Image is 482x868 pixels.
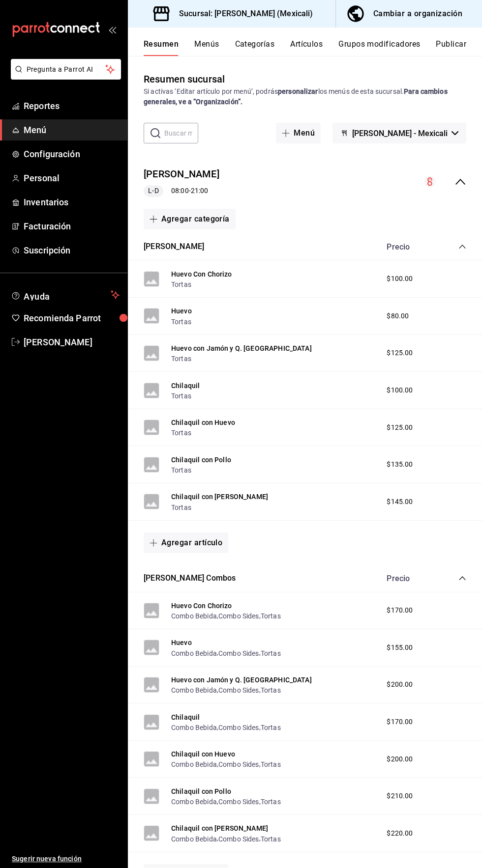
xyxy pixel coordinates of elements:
div: , , [171,759,281,769]
button: [PERSON_NAME] [144,167,219,181]
button: Chilaquil con Huevo [171,749,235,759]
button: Tortas [261,648,281,658]
button: collapse-category-row [458,574,466,582]
button: Chilaquil con Pollo [171,455,231,465]
div: , , [171,833,281,843]
button: Tortas [171,465,191,475]
div: collapse-menu-row [128,159,482,205]
span: Pregunta a Parrot AI [27,64,106,75]
button: Combo Sides [218,648,259,658]
span: $200.00 [387,679,413,690]
button: Tortas [261,611,281,621]
button: Agregar artículo [144,532,228,553]
button: Combo Bebida [171,834,217,844]
span: Reportes [24,99,120,112]
button: open_drawer_menu [108,26,116,33]
button: Tortas [171,354,191,364]
div: Si activas ‘Editar artículo por menú’, podrás los menús de esta sucursal. [144,86,466,107]
button: Menú [276,123,321,143]
div: , , [171,722,281,732]
div: Resumen sucursal [144,72,225,86]
span: Facturación [24,220,120,233]
button: Chilaquil con [PERSON_NAME] [171,492,268,502]
div: Precio [377,574,440,583]
span: $135.00 [387,459,413,470]
span: Ayuda [24,289,107,301]
button: Tortas [171,280,191,289]
button: Huevo Con Chorizo [171,601,232,611]
span: Menú [24,123,120,137]
button: Huevo con Jamón y Q. [GEOGRAPHIC_DATA] [171,343,312,353]
span: $125.00 [387,348,413,358]
button: Tortas [261,685,281,695]
button: Categorías [235,39,275,56]
button: Combo Sides [218,759,259,769]
button: [PERSON_NAME] [144,241,204,252]
h3: Sucursal: [PERSON_NAME] (Mexicali) [171,8,313,20]
button: Grupos modificadores [338,39,420,56]
span: $220.00 [387,828,413,839]
span: $100.00 [387,274,413,284]
button: Tortas [171,503,191,512]
div: , , [171,647,281,658]
button: [PERSON_NAME] - Mexicali [332,123,466,143]
span: [PERSON_NAME] - Mexicali [352,129,448,138]
span: Recomienda Parrot [24,311,120,325]
span: $170.00 [387,717,413,727]
span: $200.00 [387,754,413,764]
span: $100.00 [387,385,413,395]
span: $125.00 [387,422,413,433]
div: Precio [377,242,440,252]
button: Combo Bebida [171,797,217,807]
button: Huevo Con Chorizo [171,269,232,279]
span: $210.00 [387,791,413,801]
button: collapse-category-row [458,243,466,251]
div: 08:00 - 21:00 [144,185,219,197]
button: Artículos [290,39,323,56]
button: Huevo [171,306,192,316]
button: Chilaquil con Pollo [171,786,231,796]
button: Chilaquil [171,712,200,722]
div: Cambiar a organización [373,7,462,21]
button: Pregunta a Parrot AI [11,59,121,80]
button: Combo Bebida [171,611,217,621]
button: Chilaquil [171,381,200,391]
button: Resumen [144,39,179,56]
button: Tortas [261,723,281,732]
button: Combo Sides [218,685,259,695]
button: Menús [194,39,219,56]
button: Combo Sides [218,797,259,807]
button: Combo Sides [218,611,259,621]
button: Combo Bebida [171,648,217,658]
strong: personalizar [278,87,318,95]
span: $145.00 [387,497,413,507]
span: Inventarios [24,196,120,209]
button: Tortas [171,428,191,438]
button: Chilaquil con Huevo [171,418,235,427]
div: , , [171,685,312,695]
div: navigation tabs [144,39,482,56]
span: Personal [24,171,120,185]
button: Huevo con Jamón y Q. [GEOGRAPHIC_DATA] [171,675,312,685]
button: [PERSON_NAME] Combos [144,573,236,584]
button: Agregar categoría [144,209,236,229]
span: [PERSON_NAME] [24,336,120,349]
span: Configuración [24,147,120,161]
button: Tortas [171,391,191,401]
span: $80.00 [387,311,409,321]
div: , , [171,611,281,621]
button: Publicar [436,39,466,56]
button: Tortas [261,797,281,807]
button: Tortas [261,834,281,844]
button: Combo Bebida [171,685,217,695]
span: Sugerir nueva función [12,854,120,864]
button: Huevo [171,638,192,647]
a: Pregunta a Parrot AI [7,71,121,82]
button: Combo Sides [218,723,259,732]
span: $170.00 [387,605,413,616]
div: , , [171,796,281,807]
button: Combo Bebida [171,759,217,769]
button: Combo Bebida [171,723,217,732]
span: Suscripción [24,244,120,257]
button: Tortas [171,317,191,327]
